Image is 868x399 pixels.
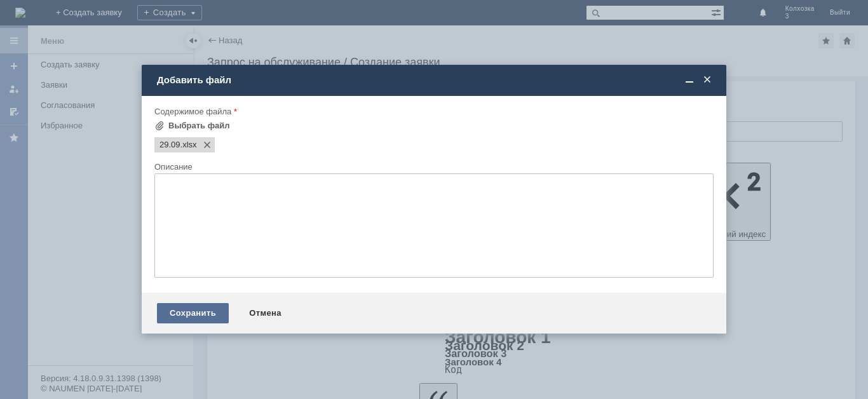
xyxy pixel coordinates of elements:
[168,121,230,131] div: Выбрать файл
[683,74,696,86] span: Свернуть (Ctrl + M)
[159,140,180,150] span: 29.09.xlsx
[154,107,711,116] div: Содержимое файла
[5,5,186,15] div: Просьба удалить отложенные чеки
[180,140,197,150] span: 29.09.xlsx
[157,74,714,86] div: Добавить файл
[154,163,711,171] div: Описание
[701,74,714,86] span: Закрыть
